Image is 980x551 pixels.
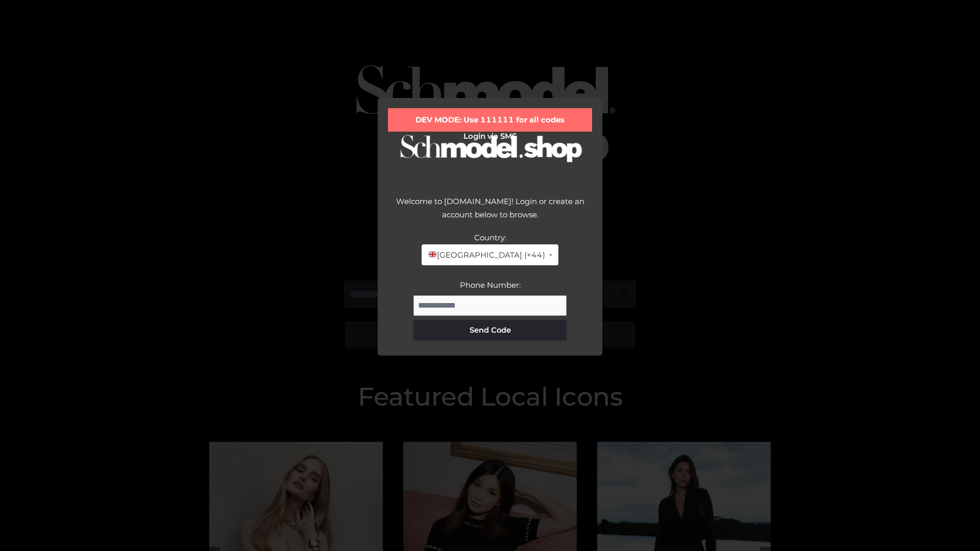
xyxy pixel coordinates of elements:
[460,280,521,290] label: Phone Number:
[388,108,592,132] div: DEV MODE: Use 111111 for all codes
[474,233,506,242] label: Country:
[413,320,567,340] button: Send Code
[388,132,592,141] h2: Login via SMS
[429,251,436,258] img: 🇬🇧
[388,195,592,231] div: Welcome to [DOMAIN_NAME]! Login or create an account below to browse.
[428,248,545,262] span: [GEOGRAPHIC_DATA] (+44)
